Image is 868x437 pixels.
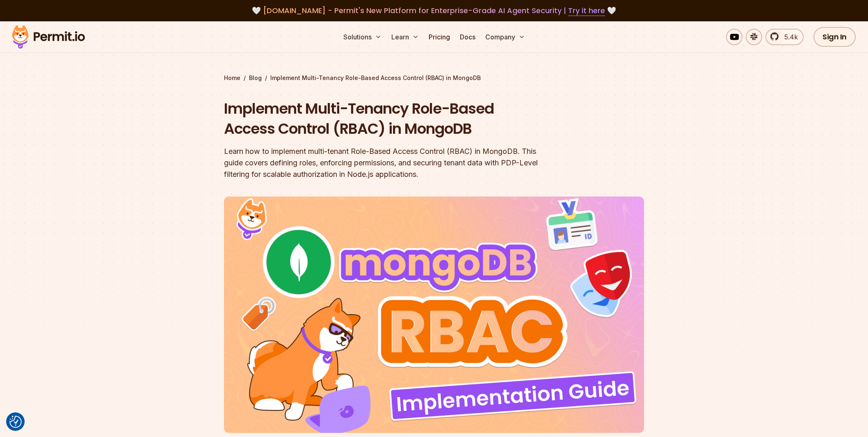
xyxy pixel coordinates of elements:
a: Home [224,74,240,82]
button: Solutions [340,29,385,45]
button: Learn [388,29,422,45]
a: Docs [457,29,479,45]
h1: Implement Multi-Tenancy Role-Based Access Control (RBAC) in MongoDB [224,98,539,139]
a: Blog [249,74,262,82]
button: Consent Preferences [9,416,22,428]
a: 5.4k [765,29,804,45]
a: Pricing [425,29,453,45]
div: 🤍 🤍 [20,5,848,16]
a: Try it here [568,5,605,16]
img: Implement Multi-Tenancy Role-Based Access Control (RBAC) in MongoDB [224,197,644,433]
div: / / [224,74,644,82]
span: 5.4k [779,32,798,42]
span: [DOMAIN_NAME] - Permit's New Platform for Enterprise-Grade AI Agent Security | [263,5,605,16]
img: Permit logo [8,23,89,51]
div: Learn how to implement multi-tenant Role-Based Access Control (RBAC) in MongoDB. This guide cover... [224,146,539,180]
img: Revisit consent button [9,416,22,428]
button: Company [482,29,528,45]
a: Sign In [813,27,856,47]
